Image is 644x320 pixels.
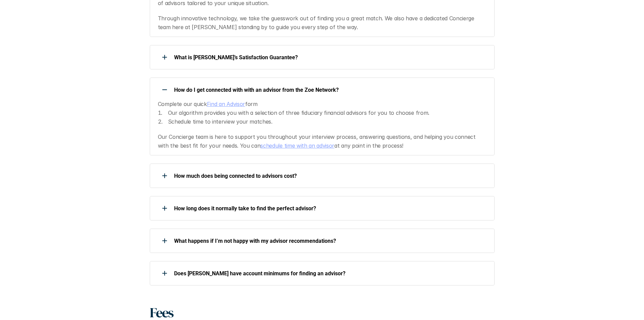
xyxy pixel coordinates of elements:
[158,133,486,150] p: Our Concierge team is here to support you throughout your interview process, answering questions,...
[207,101,245,107] a: Find an Advisor
[158,14,486,31] p: Through innovative technology, we take the guesswork out of finding you a great match. We also ha...
[174,173,486,179] p: How much does being connected to advisors cost?
[168,109,486,118] p: Our algorithm provides you with a selection of three fiduciary financial advisors for you to choo...
[260,142,334,149] a: schedule time with an advisor
[174,205,486,212] p: How long does it normally take to find the perfect advisor?
[168,118,486,126] p: Schedule time to interview your matches.
[174,270,486,277] p: Does [PERSON_NAME] have account minimums for finding an advisor?
[174,87,486,93] p: How do I get connected with with an advisor from the Zoe Network?
[174,238,486,244] p: What happens if I’m not happy with my advisor recommendations?
[174,54,486,61] p: What is [PERSON_NAME]’s Satisfaction Guarantee?
[158,100,486,109] p: Complete our quick form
